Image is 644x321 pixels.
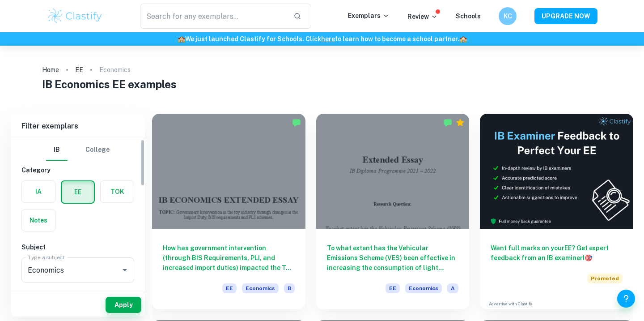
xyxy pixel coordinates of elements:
[21,242,134,252] h6: Subject
[46,139,110,161] div: Filter type choice
[491,243,623,263] h6: Want full marks on your EE ? Get expert feedback from an IB examiner!
[28,253,65,261] label: Type a subject
[447,283,458,293] span: A
[62,181,94,203] button: EE
[407,12,438,21] p: Review
[503,11,513,21] h6: KC
[316,114,470,309] a: To what extent has the Vehicular Emissions Scheme (VES) been effective in increasing the consumpt...
[499,7,517,25] button: KC
[101,181,134,202] button: TOK
[348,11,390,21] p: Exemplars
[386,283,400,293] span: EE
[11,114,145,139] h6: Filter exemplars
[21,165,134,175] h6: Category
[163,243,295,273] h6: How has government intervention (through BIS Requirements, PLI, and increased import duties) impa...
[46,139,68,161] button: IB
[178,35,185,43] span: 🏫
[284,283,295,293] span: B
[443,118,452,127] img: Marked
[480,114,633,229] img: Thumbnail
[617,290,635,308] button: Help and Feedback
[75,64,83,76] a: EE
[222,283,237,293] span: EE
[99,65,131,75] p: Economics
[42,76,602,92] h1: IB Economics EE examples
[405,283,442,293] span: Economics
[22,210,55,231] button: Notes
[119,264,131,276] button: Open
[140,4,286,29] input: Search for any exemplars...
[47,7,103,25] img: Clastify logo
[42,64,59,76] a: Home
[152,114,305,309] a: How has government intervention (through BIS Requirements, PLI, and increased import duties) impa...
[489,301,532,307] a: Advertise with Clastify
[22,181,55,202] button: IA
[585,254,592,261] span: 🎯
[534,8,597,24] button: UPGRADE NOW
[321,35,335,43] a: here
[85,139,110,161] button: College
[106,297,141,313] button: Apply
[456,13,481,20] a: Schools
[480,114,633,309] a: Want full marks on yourEE? Get expert feedback from an IB examiner!PromotedAdvertise with Clastify
[456,118,465,127] div: Premium
[2,34,642,44] h6: We just launched Clastify for Schools. Click to learn how to become a school partner.
[327,243,459,273] h6: To what extent has the Vehicular Emissions Scheme (VES) been effective in increasing the consumpt...
[292,118,301,127] img: Marked
[459,35,467,43] span: 🏫
[242,283,279,293] span: Economics
[587,274,623,283] span: Promoted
